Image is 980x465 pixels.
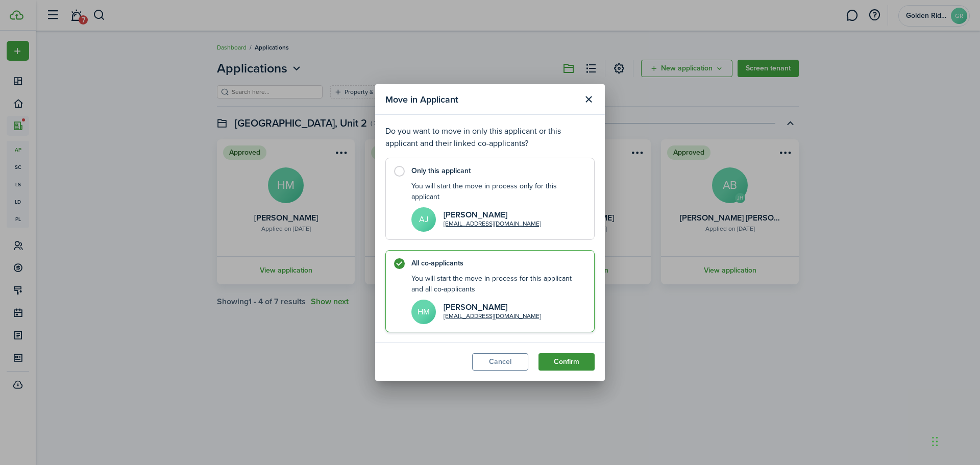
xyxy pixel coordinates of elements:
[444,303,541,312] h2: Hallee Mortensen
[411,166,584,176] control-radio-card-title: Only this applicant
[932,426,938,457] div: Drag
[385,89,577,109] modal-title: Move in Applicant
[538,353,595,371] button: Confirm
[411,258,584,268] control-radio-card-title: All co-applicants
[411,274,584,295] div: You will start the move in process for this applicant and all co-applicants
[411,207,436,232] avatar-text: AJ
[580,91,597,108] button: Close modal
[411,181,584,202] div: You will start the move in process only for this applicant
[444,210,541,219] h2: Anthony Javier Manriquez
[385,125,595,150] p: Do you want to move in only this applicant or this applicant and their linked co-applicants?
[444,312,541,321] a: [EMAIL_ADDRESS][DOMAIN_NAME]
[929,416,980,465] iframe: Chat Widget
[472,353,528,371] button: Cancel
[411,300,436,324] avatar-text: HM
[444,219,541,228] a: [EMAIL_ADDRESS][DOMAIN_NAME]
